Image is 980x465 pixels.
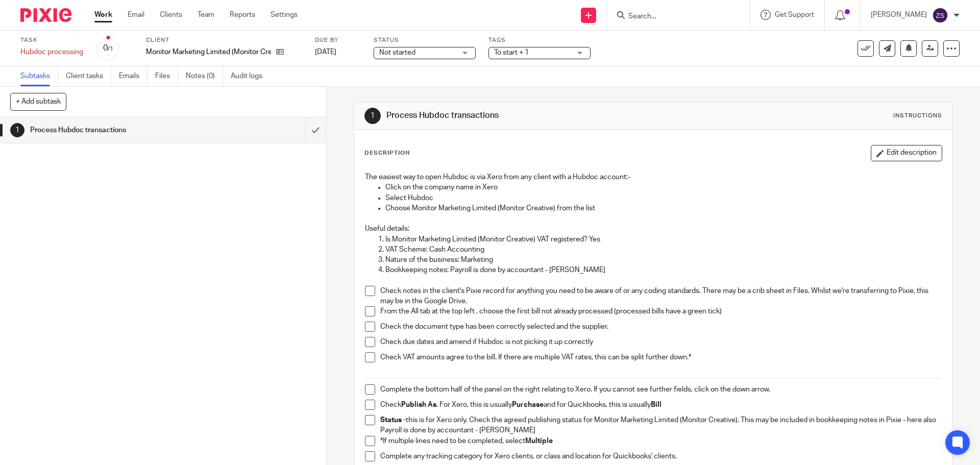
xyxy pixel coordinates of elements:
strong: Purchase [512,401,544,408]
p: Select Hubdoc [385,193,941,203]
p: Nature of the business: Marketing [385,255,941,265]
p: Check VAT amounts agree to the bill. If there are multiple VAT rates, this can be split further d... [380,352,941,362]
strong: Publish As [401,401,436,408]
p: Check notes in the client's Pixie record for anything you need to be aware of or any coding stand... [380,286,941,307]
label: Tags [488,36,591,44]
strong: Multiple [525,437,553,445]
p: VAT Scheme: Cash Accounting [385,244,941,255]
h1: Process Hubdoc transactions [30,123,207,138]
p: From the All tab at the top left , choose the first bill not already processed (processed bills h... [380,306,941,316]
p: Is Monitor Marketing Limited (Monitor Creative) VAT registered? Yes [385,234,941,244]
div: 1 [364,108,381,124]
label: Task [20,36,83,44]
a: Subtasks [20,66,58,86]
p: Monitor Marketing Limited (Monitor Creative) [146,47,271,57]
a: Emails [119,66,148,86]
span: Get Support [775,11,814,18]
p: Check due dates and amend if Hubdoc is not picking it up correctly [380,337,941,347]
p: [PERSON_NAME] [871,10,927,20]
button: Edit description [871,145,942,161]
a: Reports [230,10,255,20]
p: Check . For Xero, this is usually and for Quickbooks, this is usually [380,400,941,410]
small: /1 [108,46,113,52]
img: Pixie [20,8,71,22]
p: Bookkeeping notes: Payroll is done by accountant - [PERSON_NAME] [385,265,941,275]
p: Complete any tracking category for Xero clients, or class and location for Quickbooks' clients. [380,451,941,461]
p: Click on the company name in Xero [385,182,941,192]
strong: Bill [651,401,661,408]
a: Notes (0) [186,66,223,86]
label: Due by [315,36,361,44]
button: + Add subtask [10,93,66,110]
span: Not started [379,49,415,56]
a: Team [198,10,214,20]
label: Status [374,36,476,44]
span: [DATE] [315,48,336,56]
a: Clients [160,10,182,20]
span: To start + 1 [494,49,529,56]
p: Description [364,149,410,157]
div: Instructions [893,112,942,120]
div: 0 [103,42,113,54]
a: Files [155,66,178,86]
a: Audit logs [231,66,270,86]
div: 1 [10,123,24,137]
label: Client [146,36,302,44]
p: Useful details: [365,224,941,234]
a: Email [128,10,144,20]
a: Work [94,10,112,20]
div: Hubdoc processing [20,47,83,57]
p: Choose Monitor Marketing Limited (Monitor Creative) from the list [385,203,941,213]
p: The easiest way to open Hubdoc is via Xero from any client with a Hubdoc account:- [365,172,941,182]
a: Client tasks [66,66,111,86]
p: Complete the bottom half of the panel on the right relating to Xero. If you cannot see further fi... [380,384,941,395]
p: *If multiple lines need to be completed, select [380,436,941,446]
p: Check the document type has been correctly selected and the supplier. [380,322,941,332]
strong: Status - [380,417,406,424]
a: Settings [271,10,298,20]
h1: Process Hubdoc transactions [386,110,675,121]
p: this is for Xero only. Check the agreed publishing status for Monitor Marketing Limited (Monitor ... [380,415,941,436]
img: svg%3E [932,7,948,23]
input: Search [627,12,719,21]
